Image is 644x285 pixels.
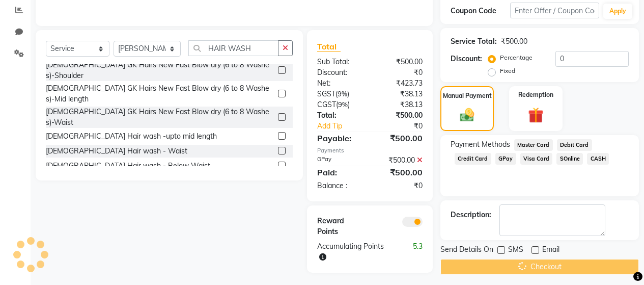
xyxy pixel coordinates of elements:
div: Accumulating Points [310,241,400,263]
img: _cash.svg [456,107,479,123]
span: Visa Card [520,153,553,165]
label: Percentage [500,53,533,62]
div: Sub Total: [310,57,370,67]
div: ( ) [310,99,370,110]
div: ₹423.73 [370,78,430,89]
div: ₹38.13 [370,99,430,110]
div: Discount: [451,54,482,64]
div: Payments [317,146,423,155]
a: Add Tip [310,121,380,132]
span: CASH [587,153,609,165]
span: GPay [495,153,516,165]
input: Search or Scan [188,40,278,56]
div: ₹0 [370,67,430,78]
div: [DEMOGRAPHIC_DATA] GK Hairs New Fast Blow dry (6 to 8 Washes)-Waist [46,107,274,128]
div: Total: [310,110,370,121]
img: _gift.svg [523,106,548,124]
span: CGST [317,100,336,109]
div: ₹0 [380,121,430,132]
div: Balance : [310,180,370,191]
div: 5.3 [400,241,430,263]
div: ₹500.00 [501,36,527,47]
span: Debit Card [557,139,592,151]
label: Fixed [500,66,515,75]
span: SGST [317,89,335,98]
span: Email [542,244,559,257]
div: Net: [310,78,370,89]
span: SMS [508,244,523,257]
span: 9% [338,90,347,98]
div: Service Total: [451,36,497,47]
span: Send Details On [440,244,493,257]
div: ₹500.00 [370,132,430,144]
div: [DEMOGRAPHIC_DATA] Hair wash -upto mid length [46,131,217,142]
span: Total [317,41,341,52]
div: ₹500.00 [370,166,430,178]
div: [DEMOGRAPHIC_DATA] Hair wash - Below Waist [46,161,210,171]
input: Enter Offer / Coupon Code [510,3,599,18]
div: ₹0 [370,180,430,191]
div: GPay [310,155,370,166]
div: [DEMOGRAPHIC_DATA] GK Hairs New Fast Blow dry (6 to 8 Washes)-Shoulder [46,60,274,81]
div: Coupon Code [451,6,510,16]
div: [DEMOGRAPHIC_DATA] GK Hairs New Fast Blow dry (6 to 8 Washes)-Mid length [46,83,274,105]
div: ₹500.00 [370,155,430,166]
div: Paid: [310,166,370,178]
div: Payable: [310,132,370,144]
div: Discount: [310,67,370,78]
span: Payment Methods [451,139,510,150]
div: ₹38.13 [370,89,430,99]
button: Apply [603,4,632,19]
label: Redemption [518,90,553,99]
label: Manual Payment [443,91,492,100]
span: Credit Card [455,153,491,165]
div: [DEMOGRAPHIC_DATA] Hair wash - Waist [46,146,187,157]
div: ( ) [310,89,370,99]
div: Description: [451,210,491,220]
span: SOnline [556,153,583,165]
span: 9% [338,100,348,109]
div: ₹500.00 [370,57,430,67]
div: Reward Points [310,216,370,237]
div: ₹500.00 [370,110,430,121]
span: Master Card [514,139,553,151]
